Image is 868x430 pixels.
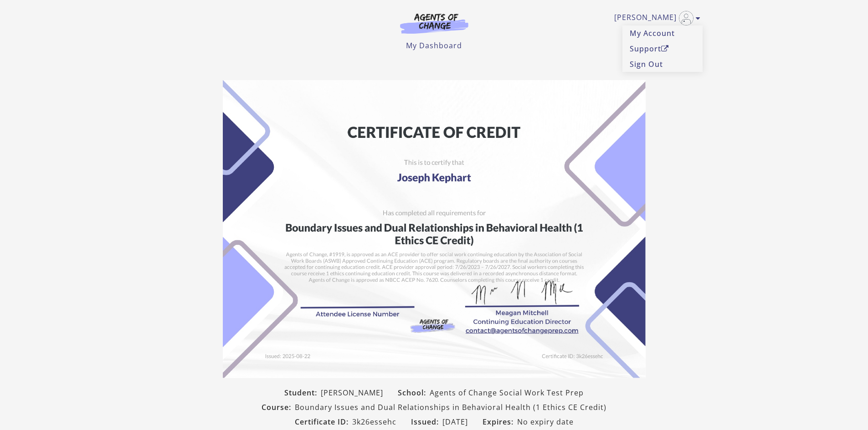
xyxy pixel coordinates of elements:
[411,416,442,427] span: Issued:
[284,387,321,398] span: Student:
[295,402,606,413] span: Boundary Issues and Dual Relationships in Behavioral Health (1 Ethics CE Credit)
[622,25,703,41] a: My Account
[442,416,468,427] span: [DATE]
[614,11,696,25] a: Toggle menu
[517,416,574,427] span: No expiry date
[352,416,396,427] span: 3k26essehc
[430,387,584,398] span: Agents of Change Social Work Test Prep
[622,41,703,56] a: SupportOpen in a new window
[295,416,352,427] span: Certificate ID:
[661,45,669,52] i: Open in a new window
[390,13,478,34] img: Agents of Change Logo
[321,387,383,398] span: [PERSON_NAME]
[398,387,430,398] span: School:
[262,402,295,413] span: Course:
[223,80,646,378] img: Certificate
[483,416,517,427] span: Expires:
[406,40,462,51] a: My Dashboard
[622,56,703,72] a: Sign Out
